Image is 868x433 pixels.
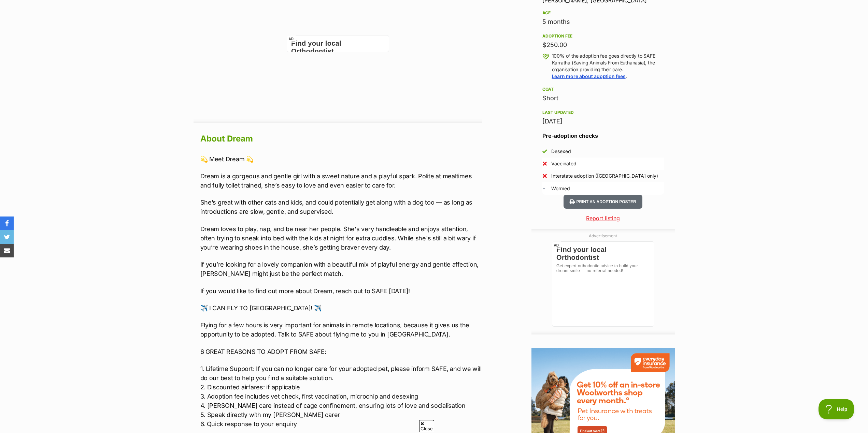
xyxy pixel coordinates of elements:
[200,131,482,146] h2: About Dream
[542,132,664,140] h3: Pre-adoption checks
[542,110,664,115] div: Last updated
[551,148,571,155] div: Desexed
[552,53,664,80] p: 100% of the adoption fee goes directly to SAFE Karratha (Saving Animals From Euthanasia), the org...
[531,229,675,335] div: Advertisement
[542,17,664,27] div: 5 months
[819,399,854,419] iframe: Help Scout Beacon - Open
[200,154,482,164] p: 💫 Meet Dream 💫
[551,173,658,179] div: Interstate adoption ([GEOGRAPHIC_DATA] only)
[542,161,547,166] img: No
[200,260,482,278] p: If you’re looking for a lovely companion with a beautiful mix of playful energy and gentle affect...
[200,286,482,296] p: If you would like to find out more about Dream, reach out to SAFE [DATE]!
[200,224,482,252] p: Dream loves to play, nap, and be near her people. She's very handleable and enjoys attention, oft...
[542,33,664,39] div: Adoption fee
[200,364,482,429] p: 1. Lifetime Support: If you can no longer care for your adopted pet, please inform SAFE, and we w...
[200,320,482,339] p: Flying for a few hours is very important for animals in remote locations, because it gives us the...
[542,40,664,50] div: $250.00
[551,160,577,167] div: Vaccinated
[551,185,570,192] div: Wormed
[542,185,545,192] span: Unknown
[542,93,664,103] div: Short
[542,149,547,154] img: Yes
[552,241,561,249] span: AD
[542,10,664,16] div: Age
[4,4,98,20] p: Find your local Orthodontist
[4,22,98,32] span: Get expert orthodontic advice to build your dream smile — no referral needed!
[419,420,434,432] span: Close
[542,174,547,178] img: No
[200,198,482,216] p: She’s great with other cats and kids, and could potentially get along with a dog too — as long as...
[200,171,482,190] p: Dream is a gorgeous and gentle girl with a sweet nature and a playful spark. Polite at mealtimes ...
[564,195,642,209] button: Print an adoption poster
[531,214,675,222] a: Report listing
[542,117,664,126] div: [DATE]
[552,73,626,79] a: Learn more about adoption fees
[200,347,482,356] p: 6 GREAT REASONS TO ADOPT FROM SAFE:
[542,87,664,92] div: Coat
[4,4,244,12] p: Find your local Orthodontist
[4,14,244,19] span: Get expert orthodontic advice to build your dream smile — no referral needed!
[287,35,296,43] span: AD
[200,303,482,313] p: ✈️ I CAN FLY TO [GEOGRAPHIC_DATA]! ✈️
